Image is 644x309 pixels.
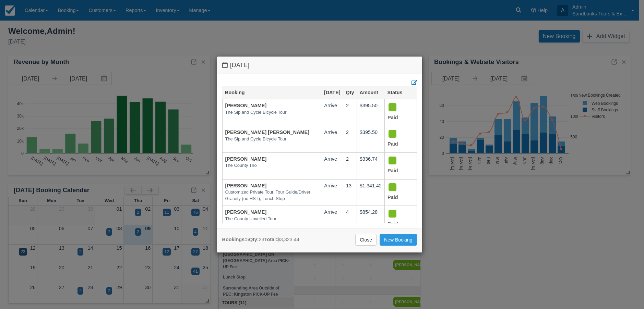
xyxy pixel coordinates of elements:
h4: [DATE] [222,62,417,69]
strong: Total: [264,237,277,242]
td: 2 [343,99,357,126]
a: [PERSON_NAME] [PERSON_NAME] [225,129,309,135]
a: [PERSON_NAME] [225,103,267,108]
a: Status [387,90,403,95]
td: Arrive [321,206,343,233]
strong: Qty: [249,237,259,242]
a: [PERSON_NAME] [225,156,267,162]
em: The Sip and Cycle Bicycle Tour [225,136,319,143]
a: [PERSON_NAME] [225,183,267,188]
div: Paid [387,129,408,150]
strong: Bookings: [222,237,246,242]
div: Paid [387,102,408,123]
div: Paid [387,156,408,176]
td: 13 [343,179,357,206]
a: [DATE] [324,90,341,95]
em: Customized Private Tour, Tour Guide/Driver Gratuity (no HST), Lunch Stop [225,189,319,202]
em: The Sip and Cycle Bicycle Tour [225,109,319,116]
td: $395.50 [357,126,385,153]
td: Arrive [321,179,343,206]
td: 2 [343,126,357,153]
em: The County Unveiled Tour [225,216,319,222]
div: Paid [387,182,408,203]
div: Paid [387,209,408,230]
a: Booking [225,90,245,95]
em: The County Trio [225,162,319,169]
td: Arrive [321,126,343,153]
a: Close [355,234,377,246]
a: [PERSON_NAME] [225,209,267,215]
td: 2 [343,152,357,179]
td: $395.50 [357,99,385,126]
td: 4 [343,206,357,233]
div: 5 23 $3,323.44 [222,236,299,243]
td: $336.74 [357,152,385,179]
a: Amount [360,90,378,95]
td: $854.28 [357,206,385,233]
a: New Booking [380,234,417,246]
td: $1,341.42 [357,179,385,206]
td: Arrive [321,99,343,126]
td: Arrive [321,152,343,179]
a: Qty [346,90,354,95]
